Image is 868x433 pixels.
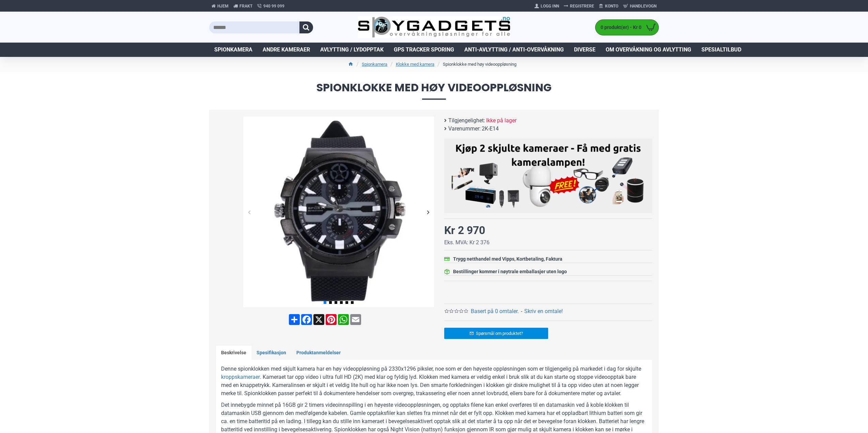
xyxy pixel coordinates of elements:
[209,82,659,99] span: Spionklokke med høy videooppløsning
[448,117,485,125] b: Tilgjengelighet:
[464,46,564,54] span: Anti-avlytting / Anti-overvåkning
[243,206,255,218] div: Previous slide
[444,222,485,238] div: Kr 2 970
[595,20,658,35] a: 0 produkt(er) - Kr 0
[601,43,696,57] a: Om overvåkning og avlytting
[325,314,337,325] a: Pinterest
[453,256,562,263] div: Trygg netthandel med Vipps, Kortbetaling, Faktura
[350,314,362,325] a: Email
[320,46,384,54] span: Avlytting / Lydopptak
[313,314,325,325] a: X
[532,1,561,12] a: Logg Inn
[221,373,260,381] a: kroppskameraer
[362,61,387,68] a: Spionkamera
[221,365,647,398] p: Denne spionklokken med skjult kamera har en høy videoppløsning på 2330x1296 piksler, noe som er d...
[291,346,346,360] a: Produktanmeldelser
[486,117,516,125] span: Ikke på lager
[422,206,434,218] div: Next slide
[258,43,315,57] a: Andre kameraer
[300,314,313,325] a: Facebook
[444,328,548,339] a: Spørsmål om produktet?
[524,307,563,315] a: Skriv en omtale!
[459,43,569,57] a: Anti-avlytting / Anti-overvåkning
[396,61,434,68] a: Klokke med kamera
[214,46,252,54] span: Spionkamera
[541,3,559,9] span: Logg Inn
[696,43,746,57] a: Spesialtilbud
[315,43,389,57] a: Avlytting / Lydopptak
[449,142,647,207] img: Kjøp 2 skjulte kameraer – Få med gratis kameralampe!
[595,24,643,31] span: 0 produkt(er) - Kr 0
[570,3,594,9] span: Registrere
[340,301,343,304] span: Go to slide 4
[630,3,656,9] span: Handlevogn
[596,1,621,12] a: Konto
[606,46,691,54] span: Om overvåkning og avlytting
[263,3,284,9] span: 940 99 099
[448,125,481,133] b: Varenummer:
[251,346,291,360] a: Spesifikasjon
[561,1,596,12] a: Registrere
[621,1,659,12] a: Handlevogn
[358,16,511,38] img: SpyGadgets.no
[521,308,522,314] b: -
[324,301,326,304] span: Go to slide 1
[329,301,332,304] span: Go to slide 2
[217,3,229,9] span: Hjem
[351,301,354,304] span: Go to slide 6
[574,46,595,54] span: Diverse
[243,117,434,307] img: Spionklokke med høy videooppløsning - SpyGadgets.no
[239,3,252,9] span: Frakt
[605,3,618,9] span: Konto
[482,125,499,133] span: 2K-E14
[453,268,567,275] div: Bestillinger kommer i nøytrale emballasjer uten logo
[337,314,350,325] a: WhatsApp
[216,346,251,360] a: Beskrivelse
[394,46,454,54] span: GPS Tracker Sporing
[335,301,337,304] span: Go to slide 3
[471,307,519,315] a: Basert på 0 omtaler.
[345,301,348,304] span: Go to slide 5
[288,314,300,325] a: Share
[701,46,741,54] span: Spesialtilbud
[263,46,310,54] span: Andre kameraer
[389,43,459,57] a: GPS Tracker Sporing
[209,43,258,57] a: Spionkamera
[569,43,601,57] a: Diverse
